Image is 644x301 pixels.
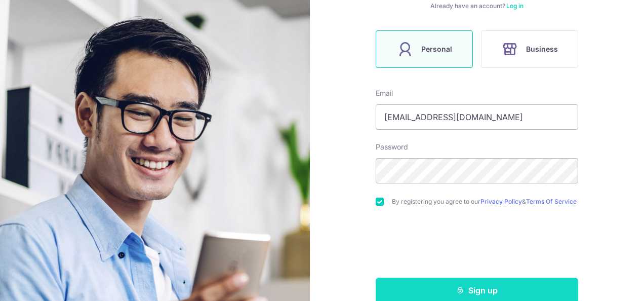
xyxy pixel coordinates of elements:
a: Privacy Policy [480,198,522,205]
input: Enter your Email [376,104,578,130]
a: Log in [506,2,524,10]
span: Business [526,43,558,55]
label: Password [376,142,408,152]
a: Personal [372,30,477,68]
span: Personal [421,43,452,55]
a: Terms Of Service [526,198,577,205]
label: Email [376,88,393,98]
div: Already have an account? [376,2,578,10]
iframe: reCAPTCHA [400,226,554,266]
label: By registering you agree to our & [392,198,578,206]
a: Business [477,30,582,68]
